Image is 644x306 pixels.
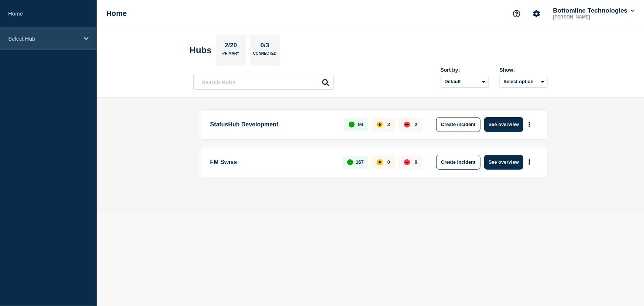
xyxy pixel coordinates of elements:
p: 2 [388,122,390,127]
p: 0/3 [258,42,272,51]
input: Search Hubs [193,75,334,90]
div: Sort by: [441,67,489,73]
p: 2 [415,122,417,127]
div: affected [377,159,383,165]
div: up [349,122,355,127]
button: More actions [525,118,534,131]
select: Sort by [441,76,489,88]
p: 167 [356,159,364,165]
p: 94 [358,122,363,127]
button: Create incident [436,155,481,170]
button: See overview [484,117,523,132]
div: affected [377,122,383,127]
button: See overview [484,155,523,170]
p: Primary [223,51,240,59]
button: More actions [525,155,534,169]
p: FM Swiss [210,155,335,170]
button: Support [509,6,524,21]
h2: Hubs [190,45,212,55]
button: Select option [500,76,548,88]
p: 2/20 [222,42,240,51]
div: up [347,159,353,165]
button: Account settings [529,6,544,21]
div: down [404,122,410,127]
p: Connected [253,51,276,59]
p: 0 [415,159,417,165]
p: Select Hub [8,35,79,42]
button: Bottomline Technologies [552,7,636,14]
p: 0 [388,159,390,165]
div: down [404,159,410,165]
p: [PERSON_NAME] [552,14,628,20]
div: Show: [500,67,548,73]
button: Create incident [436,117,481,132]
h1: Home [106,9,127,18]
p: StatusHub Development [210,117,336,132]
